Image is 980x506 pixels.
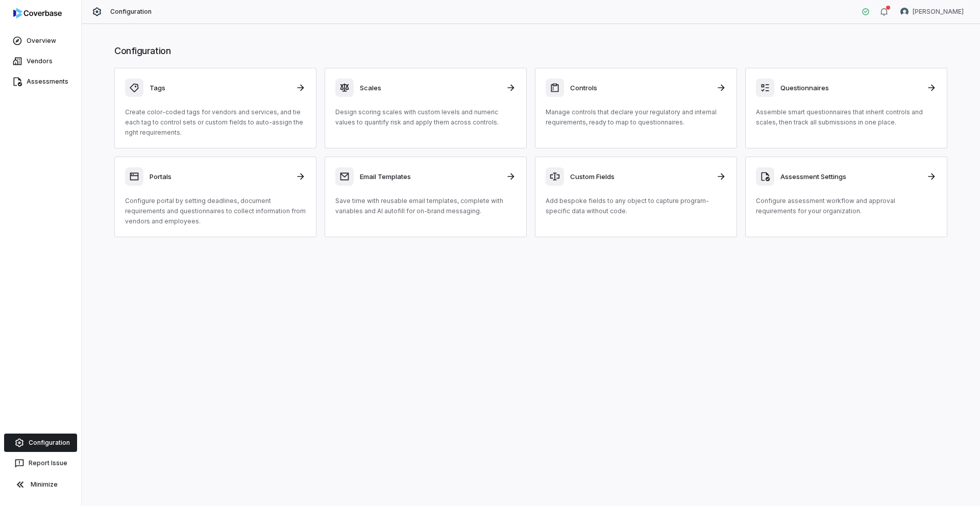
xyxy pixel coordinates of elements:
h1: Configuration [114,44,947,58]
button: Minimize [4,474,77,495]
a: ScalesDesign scoring scales with custom levels and numeric values to quantify risk and apply them... [325,68,527,148]
a: Assessment SettingsConfigure assessment workflow and approval requirements for your organization. [745,157,947,237]
h3: Portals [150,172,289,181]
h3: Questionnaires [780,83,920,92]
button: Adeola Ajiginni avatar[PERSON_NAME] [894,4,970,19]
img: Adeola Ajiginni avatar [900,8,909,16]
a: TagsCreate color-coded tags for vendors and services, and tie each tag to control sets or custom ... [114,68,316,148]
a: Vendors [2,52,79,70]
p: Design scoring scales with custom levels and numeric values to quantify risk and apply them acros... [335,107,516,128]
p: Assemble smart questionnaires that inherit controls and scales, then track all submissions in one... [756,107,937,128]
h3: Custom Fields [570,172,710,181]
a: Assessments [2,72,79,91]
p: Save time with reusable email templates, complete with variables and AI autofill for on-brand mes... [335,196,516,216]
button: Report Issue [4,454,77,472]
img: logo-D7KZi-bG.svg [13,8,62,18]
h3: Controls [570,83,710,92]
a: PortalsConfigure portal by setting deadlines, document requirements and questionnaires to collect... [114,157,316,237]
p: Configure portal by setting deadlines, document requirements and questionnaires to collect inform... [125,196,306,226]
p: Create color-coded tags for vendors and services, and tie each tag to control sets or custom fiel... [125,107,306,138]
span: Configuration [110,8,152,16]
a: ControlsManage controls that declare your regulatory and internal requirements, ready to map to q... [535,68,737,148]
h3: Scales [360,83,500,92]
p: Add bespoke fields to any object to capture program-specific data without code. [546,196,726,216]
h3: Assessment Settings [780,172,920,181]
span: [PERSON_NAME] [913,8,964,16]
p: Configure assessment workflow and approval requirements for your organization. [756,196,937,216]
h3: Tags [150,83,289,92]
a: Overview [2,32,79,50]
a: Email TemplatesSave time with reusable email templates, complete with variables and AI autofill f... [325,157,527,237]
h3: Email Templates [360,172,500,181]
a: QuestionnairesAssemble smart questionnaires that inherit controls and scales, then track all subm... [745,68,947,148]
p: Manage controls that declare your regulatory and internal requirements, ready to map to questionn... [546,107,726,128]
a: Configuration [4,434,77,452]
a: Custom FieldsAdd bespoke fields to any object to capture program-specific data without code. [535,157,737,237]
